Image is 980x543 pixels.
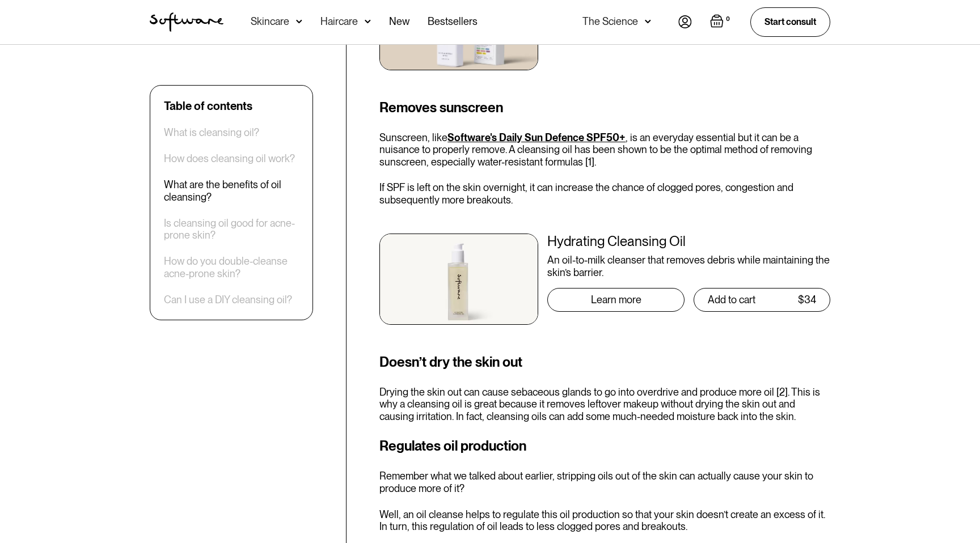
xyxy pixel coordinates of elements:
h3: Removes sunscreen [379,97,830,118]
img: Software Logo [150,12,223,32]
div: The Science [582,16,638,27]
div: 0 [724,14,732,24]
p: Sunscreen, like , is an everyday essential but it can be a nuisance to properly remove. A cleansi... [379,131,830,168]
div: $34 [798,294,816,306]
h3: Doesn’t dry the skin out [379,352,830,372]
img: arrow down [645,16,651,27]
img: arrow down [365,16,371,27]
a: What are the benefits of oil cleansing? [164,179,299,203]
a: Start consult [750,7,830,36]
div: Table of contents [164,99,252,113]
p: Well, an oil cleanse helps to regulate this oil production so that your skin doesn’t create an ex... [379,508,830,533]
p: Remember what we talked about earlier, stripping oils out of the skin can actually cause your ski... [379,470,830,494]
div: Add to cart [708,294,755,306]
img: arrow down [296,16,302,27]
p: Drying the skin out can cause sebaceous glands to go into overdrive and produce more oil [2]. Thi... [379,386,830,423]
div: Hydrating Cleansing Oil [547,234,830,250]
div: Skincare [251,16,289,27]
a: How does cleansing oil work? [164,152,295,165]
a: Software's Daily Sun Defence SPF50+ [447,131,626,143]
a: What is cleansing oil? [164,126,259,139]
a: Is cleansing oil good for acne-prone skin? [164,217,299,241]
h3: Regulates oil production [379,436,830,456]
div: An oil-to-milk cleanser that removes debris while maintaining the skin’s barrier. [547,254,830,278]
a: How do you double-cleanse acne-prone skin? [164,255,299,279]
div: Haircare [320,16,358,27]
a: Hydrating Cleansing OilAn oil-to-milk cleanser that removes debris while maintaining the skin’s b... [379,234,830,325]
div: Learn more [591,294,641,306]
p: If SPF is left on the skin overnight, it can increase the chance of clogged pores, congestion and... [379,181,830,206]
a: home [150,12,223,32]
a: Can I use a DIY cleansing oil? [164,294,292,306]
a: Open empty cart [710,14,732,30]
